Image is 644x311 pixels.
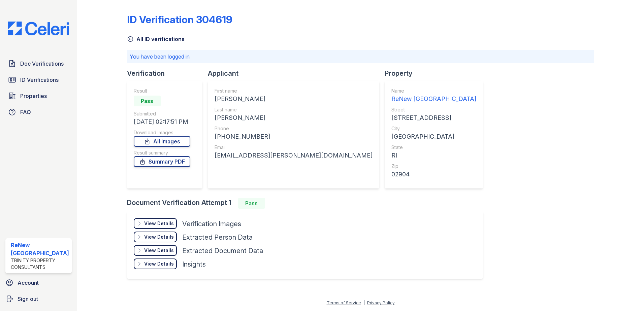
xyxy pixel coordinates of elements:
div: Trinity Property Consultants [11,257,69,271]
div: Extracted Person Data [182,233,253,242]
div: ID Verification 304619 [127,13,232,26]
span: Properties [20,92,47,100]
div: State [391,144,476,151]
a: Account [3,276,74,289]
div: Last name [215,106,373,113]
div: Property [385,69,488,78]
div: Street [391,106,476,113]
div: | [363,300,365,305]
div: Name [391,88,476,94]
div: Pass [238,198,265,209]
div: View Details [144,261,174,267]
span: Sign out [18,295,38,303]
div: [EMAIL_ADDRESS][PERSON_NAME][DOMAIN_NAME] [215,151,373,160]
img: CE_Logo_Blue-a8612792a0a2168367f1c8372b55b34899dd931a85d93a1a3d3e32e68fde9ad4.png [3,22,74,35]
div: Pass [134,96,161,106]
a: Properties [5,89,72,103]
div: [STREET_ADDRESS] [391,113,476,123]
div: Download Images [134,129,190,136]
div: Extracted Document Data [182,246,263,255]
div: Phone [215,125,373,132]
div: First name [215,88,373,94]
div: [DATE] 02:17:51 PM [134,117,190,127]
a: FAQ [5,105,72,119]
div: View Details [144,247,174,254]
div: Zip [391,163,476,170]
a: ID Verifications [5,73,72,87]
div: RI [391,151,476,160]
div: Document Verification Attempt 1 [127,198,488,209]
div: Result summary [134,149,190,156]
a: Summary PDF [134,156,190,167]
div: Email [215,144,373,151]
a: Name ReNew [GEOGRAPHIC_DATA] [391,88,476,104]
a: All ID verifications [127,35,185,43]
div: [PERSON_NAME] [215,94,373,104]
span: Account [18,279,39,287]
div: Insights [182,260,206,269]
div: View Details [144,234,174,240]
a: Privacy Policy [367,300,395,305]
div: View Details [144,220,174,227]
a: All Images [134,136,190,147]
div: Verification Images [182,219,241,229]
span: ID Verifications [20,76,59,84]
a: Sign out [3,292,74,306]
div: Result [134,88,190,94]
div: Submitted [134,110,190,117]
div: ReNew [GEOGRAPHIC_DATA] [391,94,476,104]
p: You have been logged in [130,53,592,61]
span: Doc Verifications [20,60,64,68]
div: [PERSON_NAME] [215,113,373,123]
a: Terms of Service [327,300,361,305]
span: FAQ [20,108,31,116]
div: ReNew [GEOGRAPHIC_DATA] [11,241,69,257]
a: Doc Verifications [5,57,72,70]
div: 02904 [391,170,476,179]
div: Applicant [208,69,385,78]
div: City [391,125,476,132]
div: [GEOGRAPHIC_DATA] [391,132,476,141]
div: [PHONE_NUMBER] [215,132,373,141]
div: Verification [127,69,208,78]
